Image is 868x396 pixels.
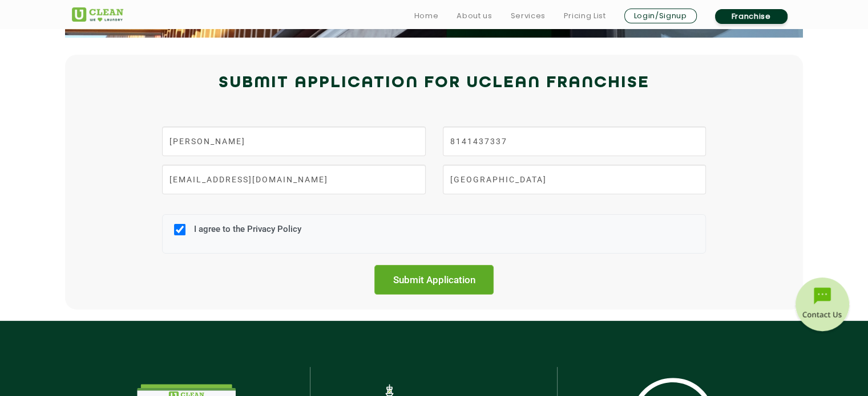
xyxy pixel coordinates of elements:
label: I agree to the Privacy Policy [191,224,301,245]
a: Services [510,9,545,23]
img: contact-btn [794,277,851,334]
a: Login/Signup [624,9,697,23]
a: Home [414,9,439,23]
input: City* [443,165,706,194]
input: Phone Number* [443,126,706,156]
input: Submit Application [374,265,494,295]
input: Email Id* [162,165,425,194]
input: Name* [162,126,425,156]
a: Franchise [715,9,788,24]
h2: Submit Application for UCLEAN FRANCHISE [72,70,797,97]
a: Pricing List [564,9,606,23]
a: About us [457,9,492,23]
img: UClean Laundry and Dry Cleaning [72,7,123,22]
